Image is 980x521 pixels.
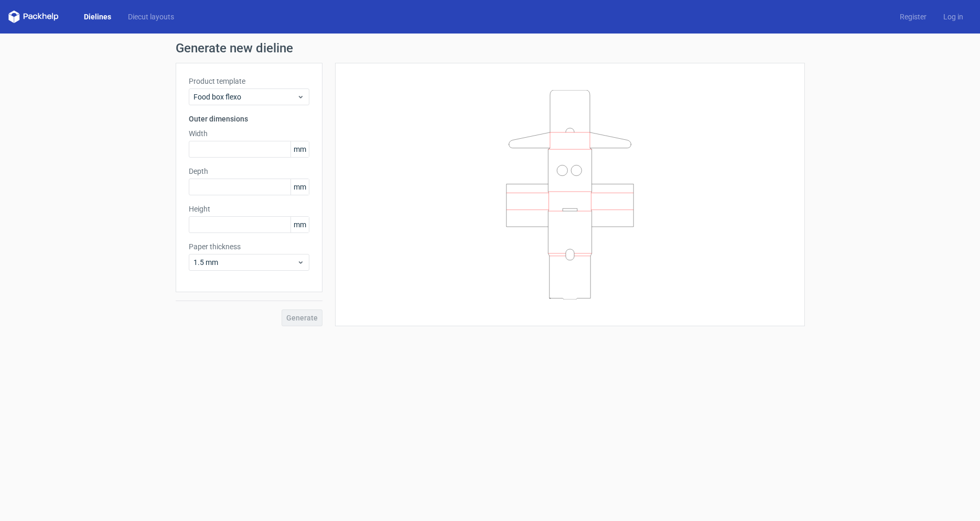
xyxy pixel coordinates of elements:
[189,76,309,86] label: Product template
[189,114,309,124] h3: Outer dimensions
[891,12,935,22] a: Register
[120,12,182,22] a: Diecut layouts
[290,217,309,232] span: mm
[193,92,297,102] span: Food box flexo
[176,42,805,54] h1: Generate new dieline
[189,128,309,139] label: Width
[189,241,309,252] label: Paper thickness
[189,166,309,176] label: Depth
[935,12,972,22] a: Log in
[189,204,309,214] label: Height
[193,257,297,268] span: 1.5 mm
[76,12,120,22] a: Dielines
[290,141,309,157] span: mm
[290,179,309,195] span: mm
